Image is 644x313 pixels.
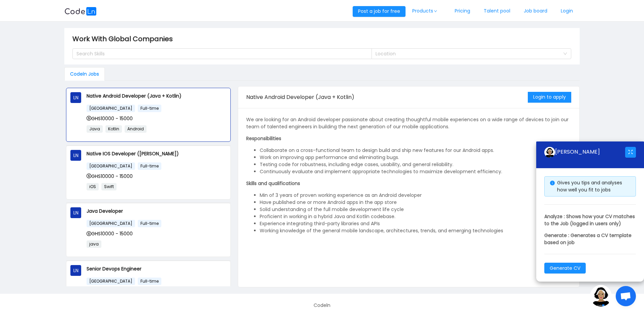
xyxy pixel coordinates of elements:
button: Generate CV [544,263,586,273]
span: LN [73,207,78,218]
span: java [87,240,101,248]
span: Android [125,125,147,133]
span: Full-time [138,105,161,112]
a: Post a job for free [353,8,406,15]
span: [GEOGRAPHIC_DATA] [87,105,135,112]
img: ground.ddcf5dcf.png [544,147,555,158]
span: Native Android Developer (Java + Kotlin) [246,93,354,101]
span: Swift [101,183,117,190]
strong: Skills and qualifications [246,180,300,187]
i: icon: down [563,52,567,56]
span: GHS10000 - 15000 [87,230,133,237]
p: Native Android Developer (Java + Kotlin) [87,92,226,100]
p: We are looking for an Android developer passionate about creating thoughtful mobile experiences o... [246,116,571,130]
span: Kotlin [105,125,122,133]
li: Continuously evaluate and implement appropriate technologies to maximize development efficiency. [260,168,571,175]
i: icon: dollar [87,174,91,178]
span: GHS10000 - 15000 [87,173,133,180]
img: ground.ddcf5dcf.png [590,285,612,307]
li: Min of 3 years of proven working experience as an Android developer [260,192,571,199]
li: Solid understanding of the full mobile development life cycle [260,206,571,213]
li: Working knowledge of the general mobile landscape, architectures, trends, and emerging technologies [260,227,571,234]
li: Have published one or more Android apps in the app store [260,199,571,206]
p: Java Developer [87,207,226,215]
div: Search Skills [76,50,362,57]
li: Testing code for robustness, including edge cases, usability, and general reliability. [260,161,571,168]
span: [GEOGRAPHIC_DATA] [87,220,135,227]
a: Open chat [616,286,636,306]
i: icon: dollar [87,231,91,236]
li: Collaborate on a cross-functional team to design build and ship new features for our Android apps. [260,147,571,154]
strong: Responsibilities [246,135,281,142]
p: Analyze : Shows how your CV matches to the Job (logged in users only) [544,213,636,227]
p: Generate : Generates a CV template based on job [544,232,636,246]
button: Login to apply [528,92,571,103]
i: icon: info-circle [550,181,555,185]
i: icon: dollar [87,116,91,121]
div: Codeln Jobs [64,67,105,81]
p: Senior Devops Engineer [87,265,226,272]
span: LN [73,92,78,103]
button: Post a job for free [353,6,406,17]
img: logobg.f302741d.svg [64,7,97,16]
span: Full-time [138,162,161,170]
span: LN [73,150,78,161]
div: [PERSON_NAME] [544,147,625,158]
div: Location [376,50,560,57]
span: Full-time [138,220,161,227]
span: GHS10000 - 15000 [87,115,133,122]
span: Java [87,125,103,133]
p: Native IOS Developer ([PERSON_NAME]) [87,150,226,157]
span: iOS [87,183,99,190]
li: Experience integrating third-party libraries and APIs [260,220,571,227]
li: Proficient in working in a hybrid Java and Kotlin codebase. [260,213,571,220]
span: [GEOGRAPHIC_DATA] [87,162,135,170]
span: Work With Global Companies [72,33,177,44]
span: [GEOGRAPHIC_DATA] [87,278,135,285]
span: Full-time [138,278,161,285]
span: LN [73,265,78,276]
i: icon: down [433,9,438,13]
li: Work on improving app performance and eliminating bugs. [260,154,571,161]
button: icon: fullscreen [625,147,636,158]
span: Gives you tips and analyses how well you fit to jobs [557,179,622,193]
